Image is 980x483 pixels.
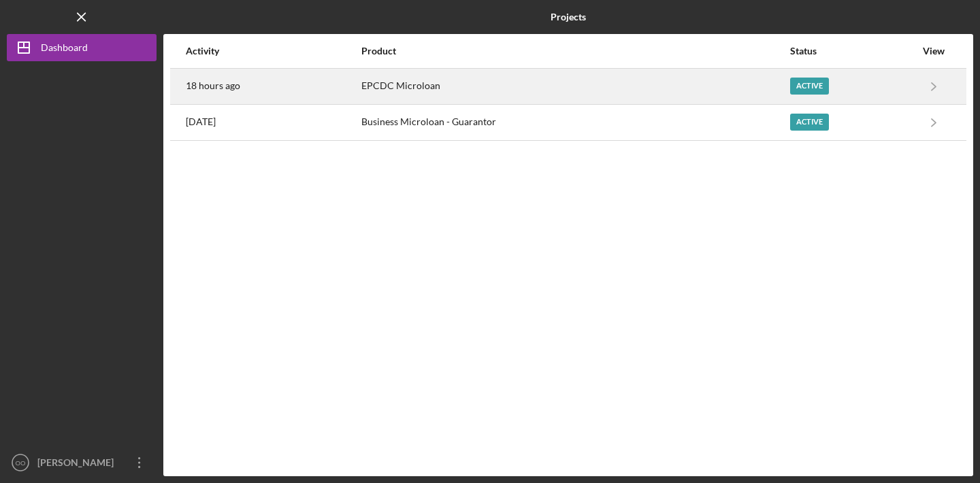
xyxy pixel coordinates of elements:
[790,46,915,56] div: Status
[361,46,789,56] div: Product
[790,78,829,95] div: Active
[7,34,157,61] button: Dashboard
[186,80,240,91] time: 2025-10-07 02:36
[7,449,157,476] button: OO[PERSON_NAME]
[790,114,829,131] div: Active
[917,46,951,56] div: View
[41,34,88,65] div: Dashboard
[361,105,789,139] div: Business Microloan - Guarantor
[16,459,26,467] text: OO
[551,12,586,22] b: Projects
[34,449,122,480] div: [PERSON_NAME]
[186,116,216,127] time: 2025-10-02 18:50
[186,46,360,56] div: Activity
[361,69,789,103] div: EPCDC Microloan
